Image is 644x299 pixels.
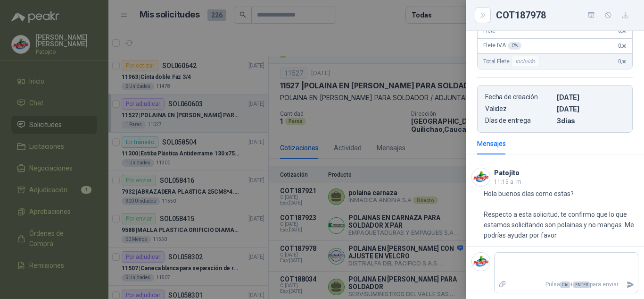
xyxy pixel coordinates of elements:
[557,105,625,113] p: [DATE]
[496,8,633,23] div: COT187978
[494,179,523,185] span: 11:15 a. m.
[618,43,627,49] span: 0
[618,58,627,65] span: 0
[483,42,521,50] span: Flete IVA
[477,138,506,149] div: Mensajes
[495,276,511,293] label: Adjuntar archivos
[621,28,627,34] span: ,00
[618,27,627,34] span: 0
[557,117,625,125] p: 3 dias
[622,276,638,293] button: Enviar
[511,56,539,67] div: Incluido
[508,42,521,50] div: 0 %
[621,59,627,64] span: ,00
[472,168,490,186] img: Company Logo
[477,9,488,21] button: Close
[483,56,541,67] span: Total Flete
[485,117,553,125] p: Días de entrega
[557,93,625,101] p: [DATE]
[483,27,495,34] span: Flete
[560,282,570,288] span: Ctrl
[511,276,623,293] p: Pulsa + para enviar
[484,188,638,240] p: Hola buenos días como estas? Respecto a esta solicitud, te confirmo que lo que estamos solicitand...
[621,43,627,49] span: ,00
[485,105,553,113] p: Validez
[472,253,490,271] img: Company Logo
[485,93,553,101] p: Fecha de creación
[494,171,520,176] h3: Patojito
[573,282,590,288] span: ENTER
